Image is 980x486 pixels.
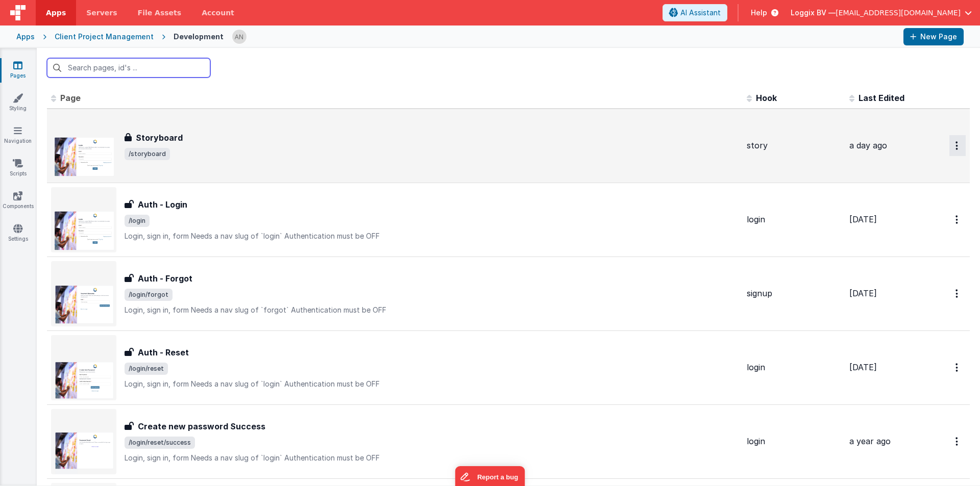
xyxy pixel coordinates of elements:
span: a day ago [849,140,887,150]
button: New Page [903,28,964,45]
img: f1d78738b441ccf0e1fcb79415a71bae [232,30,247,44]
span: File Assets [138,8,182,18]
div: login [747,436,841,447]
input: Search pages, id's ... [47,58,210,78]
span: a year ago [849,436,891,446]
span: Hook [756,93,777,103]
h3: Storyboard [136,132,183,144]
button: Options [949,431,966,452]
span: Last Edited [859,93,904,103]
button: Options [949,357,966,378]
span: Help [751,8,767,18]
p: Login, sign in, form Needs a nav slug of `login` Authentication must be OFF [125,379,739,389]
button: Options [949,135,966,156]
h3: Create new password Success [138,420,265,432]
button: Loggix BV — [EMAIL_ADDRESS][DOMAIN_NAME] [791,8,972,18]
div: signup [747,288,841,299]
p: Login, sign in, form Needs a nav slug of `login` Authentication must be OFF [125,453,739,463]
div: login [747,214,841,225]
span: Loggix BV — [791,8,836,18]
span: /login/forgot [125,289,173,301]
p: Login, sign in, form Needs a nav slug of `login` Authentication must be OFF [125,231,739,241]
div: login [747,362,841,373]
span: AI Assistant [680,8,721,18]
span: [DATE] [849,214,877,224]
h3: Auth - Reset [138,346,189,359]
button: AI Assistant [663,4,727,21]
span: /login/reset [125,363,168,375]
span: Servers [86,8,117,18]
span: [EMAIL_ADDRESS][DOMAIN_NAME] [836,8,961,18]
h3: Auth - Forgot [138,272,192,285]
div: story [747,140,841,151]
div: Apps [16,32,35,42]
span: /storyboard [125,148,170,160]
h3: Auth - Login [138,198,187,211]
span: Page [60,93,81,103]
div: Client Project Management [55,32,154,42]
span: [DATE] [849,362,877,372]
div: Development [174,32,224,42]
button: Options [949,209,966,230]
span: /login [125,215,150,227]
p: Login, sign in, form Needs a nav slug of `forgot` Authentication must be OFF [125,305,739,315]
span: /login/reset/success [125,437,195,449]
span: Apps [46,8,66,18]
span: [DATE] [849,288,877,298]
button: Options [949,283,966,304]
